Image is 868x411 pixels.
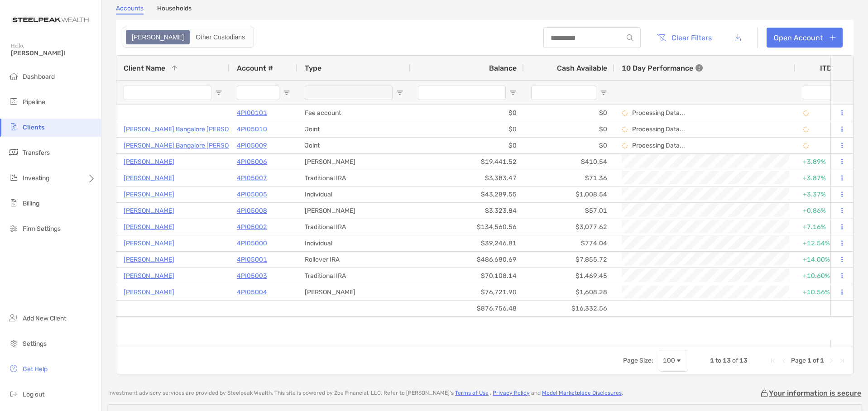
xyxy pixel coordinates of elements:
[8,197,19,208] img: billing icon
[493,390,530,396] a: Privacy Policy
[124,172,174,184] a: [PERSON_NAME]
[411,252,524,268] div: $486,680.69
[124,270,174,282] p: [PERSON_NAME]
[297,154,411,170] div: [PERSON_NAME]
[524,170,614,186] div: $71.36
[622,143,628,149] img: Processing Data icon
[411,235,524,251] div: $39,246.81
[803,154,843,169] div: +3.89%
[23,365,48,373] span: Get Help
[237,189,267,200] a: 4PI05005
[710,357,714,364] span: 1
[791,357,806,364] span: Page
[305,64,321,72] span: Type
[807,357,811,364] span: 1
[124,254,174,265] a: [PERSON_NAME]
[237,205,267,216] a: 4PI05008
[623,357,653,364] div: Page Size:
[124,205,174,216] p: [PERSON_NAME]
[237,107,267,119] a: 4PI00101
[8,388,19,399] img: logout icon
[659,350,688,372] div: Page Size
[622,110,628,116] img: Processing Data icon
[23,225,61,233] span: Firm Settings
[297,138,411,153] div: Joint
[411,219,524,235] div: $134,560.56
[157,5,192,14] a: Households
[8,338,19,349] img: settings icon
[803,203,843,218] div: +0.86%
[23,340,47,348] span: Settings
[411,284,524,300] div: $76,721.90
[524,284,614,300] div: $1,608.28
[632,109,685,117] p: Processing Data...
[622,126,628,133] img: Processing Data icon
[411,154,524,170] div: $19,441.52
[23,98,45,106] span: Pipeline
[297,268,411,284] div: Traditional IRA
[23,73,55,81] span: Dashboard
[803,110,809,116] img: Processing Data icon
[524,105,614,121] div: $0
[11,49,96,57] span: [PERSON_NAME]!
[124,156,174,167] a: [PERSON_NAME]
[489,64,517,72] span: Balance
[123,27,254,48] div: segmented control
[803,268,843,283] div: +10.60%
[411,268,524,284] div: $70,108.14
[297,219,411,235] div: Traditional IRA
[8,121,19,132] img: clients icon
[455,390,489,396] a: Terms of Use
[803,86,832,100] input: ITD Filter Input
[8,312,19,323] img: add_new_client icon
[524,219,614,235] div: $3,077.62
[767,28,843,48] a: Open Account
[600,89,607,96] button: Open Filter Menu
[237,172,267,184] p: 4PI05007
[237,221,267,233] a: 4PI05002
[124,64,165,72] span: Client Name
[23,391,44,398] span: Log out
[524,121,614,137] div: $0
[769,389,861,397] p: Your information is secure
[632,125,685,133] p: Processing Data...
[8,71,19,81] img: dashboard icon
[23,149,50,157] span: Transfers
[557,64,607,72] span: Cash Available
[803,187,843,202] div: +3.37%
[803,220,843,234] div: +7.16%
[803,252,843,267] div: +14.00%
[632,142,685,149] p: Processing Data...
[237,86,279,100] input: Account # Filter Input
[237,270,267,282] a: 4PI05003
[297,284,411,300] div: [PERSON_NAME]
[237,156,267,167] a: 4PI05006
[828,357,835,364] div: Next Page
[297,121,411,137] div: Joint
[237,254,267,265] a: 4PI05001
[803,236,843,251] div: +12.54%
[124,124,257,135] p: [PERSON_NAME] Bangalore [PERSON_NAME]
[8,147,19,158] img: transfers icon
[297,186,411,202] div: Individual
[509,89,517,96] button: Open Filter Menu
[820,357,824,364] span: 1
[191,31,250,43] div: Other Custodians
[663,357,675,364] div: 100
[124,140,257,151] p: [PERSON_NAME] Bangalore [PERSON_NAME]
[283,89,290,96] button: Open Filter Menu
[23,200,39,207] span: Billing
[124,189,174,200] a: [PERSON_NAME]
[237,238,267,249] a: 4PI05000
[237,287,267,298] a: 4PI05004
[237,124,267,135] a: 4PI05010
[411,138,524,153] div: $0
[803,171,843,186] div: +3.87%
